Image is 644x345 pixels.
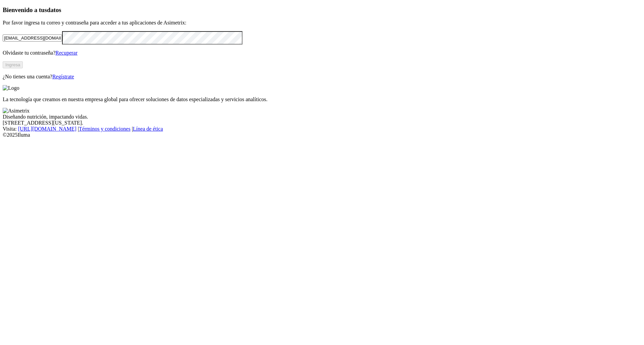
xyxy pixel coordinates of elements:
[3,126,641,132] div: Visita : | |
[52,74,74,79] a: Regístrate
[3,114,641,120] div: Diseñando nutrición, impactando vidas.
[3,96,641,102] p: La tecnología que creamos en nuestra empresa global para ofrecer soluciones de datos especializad...
[3,61,23,68] button: Ingresa
[79,126,130,132] a: Términos y condiciones
[133,126,163,132] a: Línea de ética
[3,50,641,56] p: Olvidaste tu contraseña?
[55,50,77,56] a: Recuperar
[3,6,641,14] h3: Bienvenido a tus
[3,108,30,114] img: Asimetrix
[18,126,76,132] a: [URL][DOMAIN_NAME]
[47,6,61,13] span: datos
[3,132,641,138] div: © 2025 Iluma
[3,34,62,42] input: Tu correo
[3,85,19,91] img: Logo
[3,20,641,26] p: Por favor ingresa tu correo y contraseña para acceder a tus aplicaciones de Asimetrix:
[3,120,641,126] div: [STREET_ADDRESS][US_STATE].
[3,74,641,80] p: ¿No tienes una cuenta?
